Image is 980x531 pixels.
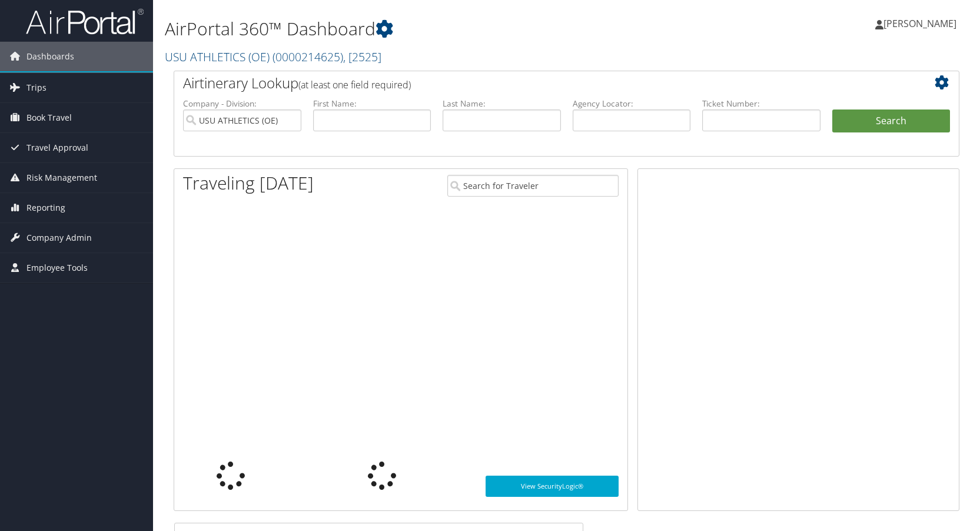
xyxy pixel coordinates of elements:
[26,8,144,35] img: airportal-logo.png
[183,73,885,93] h2: Airtinerary Lookup
[183,98,301,109] label: Company - Division:
[298,78,411,91] span: (at least one field required)
[702,98,820,109] label: Ticket Number:
[26,253,88,283] span: Employee Tools
[26,42,74,71] span: Dashboards
[443,98,561,109] label: Last Name:
[447,175,619,197] input: Search for Traveler
[343,49,381,65] span: , [ 2525 ]
[832,109,951,133] button: Search
[26,193,65,223] span: Reporting
[183,171,314,195] h1: Traveling [DATE]
[26,163,97,193] span: Risk Management
[883,17,956,30] span: [PERSON_NAME]
[26,133,88,162] span: Travel Approval
[313,98,431,109] label: First Name:
[165,49,381,65] a: USU ATHLETICS (OE)
[26,73,46,102] span: Trips
[273,49,343,65] span: ( 0000214625 )
[26,223,92,253] span: Company Admin
[486,476,619,497] a: View SecurityLogic®
[573,98,691,109] label: Agency Locator:
[165,16,700,41] h1: AirPortal 360™ Dashboard
[26,103,72,132] span: Book Travel
[875,6,968,41] a: [PERSON_NAME]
